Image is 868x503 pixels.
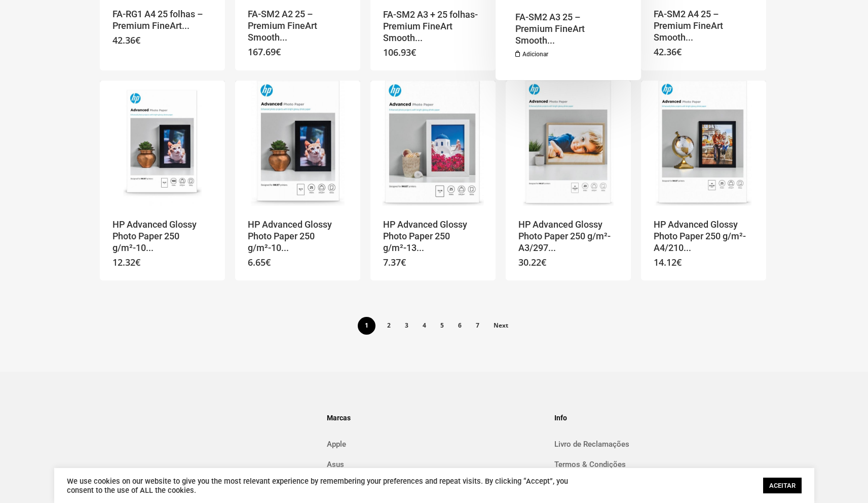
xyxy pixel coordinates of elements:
a: Adiciona ao carrinho: “FA-SM2 A3 25 - Premium FineArt Smooth A3 25 sheets” [515,51,548,57]
a: Next [487,317,515,333]
h4: Info [554,410,768,426]
a: Page 4 [416,317,433,333]
bdi: 6.65 [248,256,271,268]
a: Termos & Condições [554,456,768,473]
bdi: 167.69 [248,46,281,58]
img: Placeholder [641,81,766,206]
span: € [541,256,546,268]
a: Page 7 [469,317,486,333]
a: Page 6 [451,317,468,333]
img: Placeholder [100,81,225,206]
span: Adicionar [522,49,548,60]
a: Livro de Reclamações [554,436,768,452]
span: € [135,34,140,46]
bdi: 42.36 [654,46,682,58]
a: Page 3 [398,317,415,333]
a: HP Advanced Glossy Photo Paper 250 g/m²-A4/210... [654,219,753,255]
bdi: 14.12 [654,256,682,268]
a: HP Advanced Glossy Photo Paper 250 g/m²-10... [248,219,348,255]
a: HP Advanced Glossy Photo Paper 250 g/m²-A3/297 x 420 mm/20 sht [506,81,631,206]
a: HP Advanced Glossy Photo Paper 250 g/m²-10 x 15 cm borderless/100 sht - válido até fim de stock d... [100,81,225,206]
a: Page 5 [434,317,450,333]
span: € [401,256,406,268]
a: Page 2 [381,317,397,333]
bdi: 12.32 [112,256,140,268]
a: HP Advanced Glossy Photo Paper 250 g/m²-A4/210 x 297 mm/25 sht [641,81,766,206]
img: Placeholder [235,81,360,206]
a: HP Advanced Glossy Photo Paper 250 g/m²-13... [383,219,483,255]
bdi: 30.22 [518,256,546,268]
h4: Marcas [327,410,541,426]
a: HP Advanced Glossy Photo Paper 250 g/m²-10 x 15 cm borderless/25 sht [235,81,360,206]
bdi: 42.36 [112,34,140,46]
a: HP Advanced Glossy Photo Paper 250 g/m²-A3/297... [518,219,618,255]
span: € [411,46,416,58]
a: FA-SM2 A3 25 – Premium FineArt Smooth... [515,11,615,47]
div: We use cookies on our website to give you the most relevant experience by remembering your prefer... [67,477,581,495]
a: HP Advanced Glossy Photo Paper 250 g/m²-13 x 18 cm borderless/25 sht [370,81,496,206]
img: Placeholder [370,81,496,206]
span: € [266,256,271,268]
a: HP Advanced Glossy Photo Paper 250 g/m²-10... [112,219,212,255]
span: Page 1 [358,317,375,335]
span: € [676,256,682,268]
nav: Product Pagination [100,316,769,351]
span: € [276,46,281,58]
span: € [676,46,682,58]
img: Placeholder [506,81,631,206]
bdi: 106.93 [383,46,416,58]
a: FA-SM2 A4 25 – Premium FineArt Smooth... [654,8,753,44]
a: Apple [327,436,541,452]
bdi: 7.37 [383,256,406,268]
span: € [135,256,140,268]
a: FA-SM2 A2 25 – Premium FineArt Smooth... [248,8,348,44]
a: Asus [327,456,541,473]
a: FA-SM2 A3 + 25 folhas- Premium FineArt Smooth... [383,9,483,45]
a: FA-RG1 A4 25 folhas – Premium FineArt... [112,8,212,32]
a: ACEITAR [763,478,802,493]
